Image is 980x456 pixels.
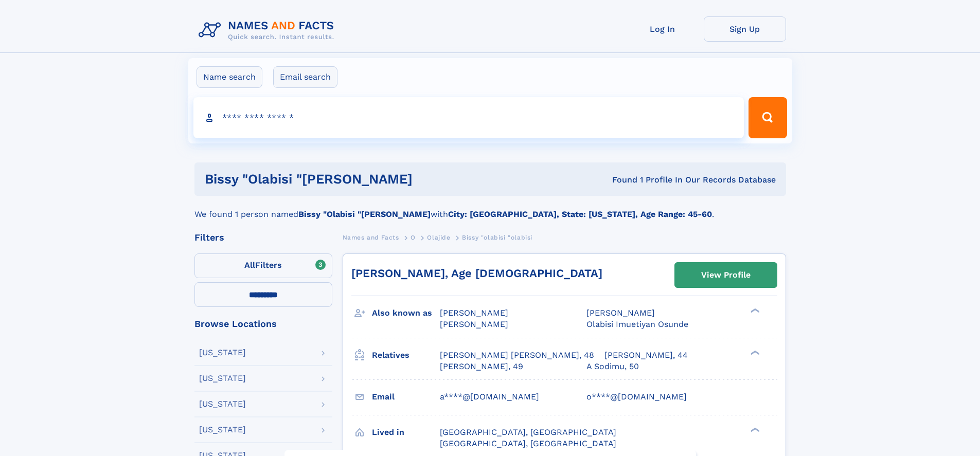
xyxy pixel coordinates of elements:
[411,234,416,241] span: O
[298,209,431,219] b: Bissy "Olabisi "[PERSON_NAME]
[512,174,776,186] div: Found 1 Profile In Our Records Database
[194,233,332,242] div: Filters
[440,319,508,329] span: [PERSON_NAME]
[372,424,440,441] h3: Lived in
[199,349,246,357] div: [US_STATE]
[440,439,616,448] span: [GEOGRAPHIC_DATA], [GEOGRAPHIC_DATA]
[748,426,760,433] div: ❯
[343,231,399,244] a: Names and Facts
[411,231,416,244] a: O
[586,308,655,318] span: [PERSON_NAME]
[448,209,712,219] b: City: [GEOGRAPHIC_DATA], State: [US_STATE], Age Range: 45-60
[372,388,440,406] h3: Email
[675,263,777,287] a: View Profile
[199,426,246,434] div: [US_STATE]
[586,361,639,372] a: A Sodimu, 50
[427,231,450,244] a: Olajide
[244,260,255,270] span: All
[351,267,602,280] a: [PERSON_NAME], Age [DEMOGRAPHIC_DATA]
[194,16,343,44] img: Logo Names and Facts
[440,308,508,318] span: [PERSON_NAME]
[604,350,688,361] a: [PERSON_NAME], 44
[197,66,262,88] label: Name search
[440,361,523,372] a: [PERSON_NAME], 49
[199,374,246,382] div: [US_STATE]
[427,234,450,241] span: Olajide
[194,253,332,278] label: Filters
[621,16,704,42] a: Log In
[586,319,688,329] span: Olabisi Imuetiyan Osunde
[194,319,332,329] div: Browse Locations
[193,97,744,138] input: search input
[273,66,337,88] label: Email search
[701,263,751,287] div: View Profile
[748,307,760,314] div: ❯
[205,173,512,186] h1: Bissy "olabisi "[PERSON_NAME]
[440,427,616,437] span: [GEOGRAPHIC_DATA], [GEOGRAPHIC_DATA]
[749,97,787,138] button: Search Button
[704,16,786,42] a: Sign Up
[462,234,532,241] span: Bissy "olabisi "olabisi
[372,346,440,364] h3: Relatives
[748,349,760,356] div: ❯
[372,304,440,322] h3: Also known as
[199,400,246,408] div: [US_STATE]
[194,196,786,221] div: We found 1 person named with .
[440,350,594,361] a: [PERSON_NAME] [PERSON_NAME], 48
